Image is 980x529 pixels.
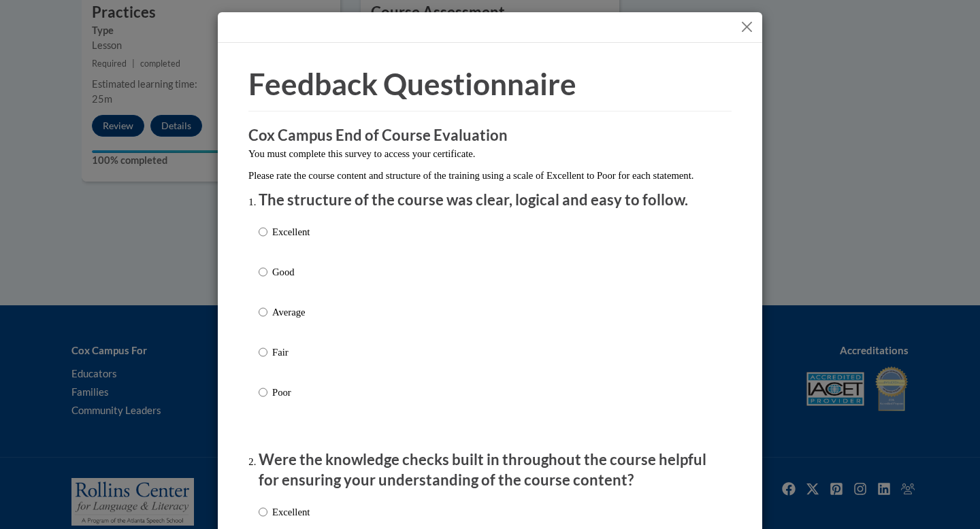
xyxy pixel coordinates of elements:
[259,505,267,519] input: Excellent
[259,190,721,211] p: The structure of the course was clear, logical and easy to follow.
[272,345,310,360] p: Fair
[738,18,755,35] button: Close
[259,305,267,320] input: Average
[272,385,310,400] p: Poor
[248,146,732,161] p: You must complete this survey to access your certificate.
[248,125,732,146] h3: Cox Campus End of Course Evaluation
[272,264,310,279] p: Good
[259,224,267,239] input: Excellent
[248,168,732,183] p: Please rate the course content and structure of the training using a scale of Excellent to Poor f...
[259,385,267,400] input: Poor
[272,505,310,519] p: Excellent
[272,224,310,239] p: Excellent
[248,66,576,101] span: Feedback Questionnaire
[259,264,267,279] input: Good
[259,449,721,492] p: Were the knowledge checks built in throughout the course helpful for ensuring your understanding ...
[259,345,267,360] input: Fair
[272,305,310,320] p: Average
